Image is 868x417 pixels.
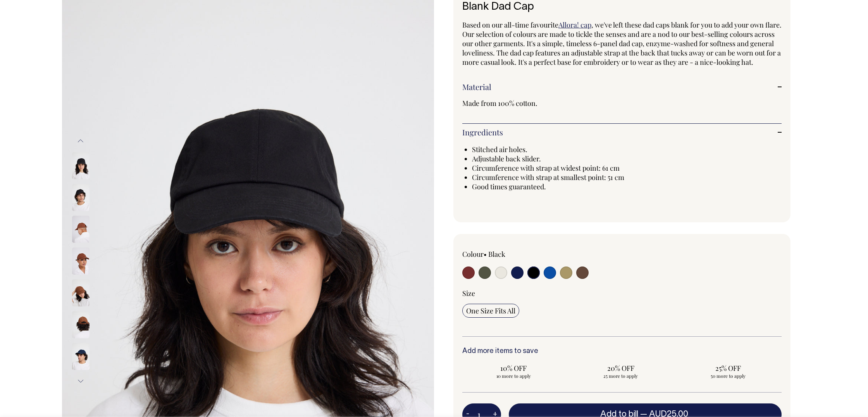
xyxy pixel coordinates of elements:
[72,247,90,275] img: chocolate
[72,311,90,338] img: chocolate
[472,145,527,154] span: Stitched air holes.
[72,184,90,211] img: black
[462,361,565,381] input: 10% OFF 10 more to apply
[484,249,487,259] span: •
[462,20,782,67] span: , we've left these dad caps blank for you to add your own flare. Our selection of colours are mad...
[462,82,782,92] a: Material
[462,20,558,29] span: Based on our all-time favourite
[462,99,537,108] span: Made from 100% cotton.
[462,128,782,137] a: Ingredients
[462,304,519,318] input: One Size Fits All
[472,154,541,163] span: Adjustable back slider.
[462,1,782,13] h1: Blank Dad Cap
[558,20,591,29] a: Allora! cap
[680,363,775,373] span: 25% OFF
[570,361,672,381] input: 20% OFF 25 more to apply
[462,249,590,259] div: Colour
[472,182,546,191] span: Good times guaranteed.
[573,363,668,373] span: 20% OFF
[472,163,620,173] span: Circumference with strap at widest point: 61 cm
[75,132,86,150] button: Previous
[466,363,561,373] span: 10% OFF
[573,373,668,379] span: 25 more to apply
[677,361,779,381] input: 25% OFF 50 more to apply
[466,306,515,315] span: One Size Fits All
[488,249,505,259] label: Black
[72,279,90,306] img: chocolate
[462,348,782,355] h6: Add more items to save
[462,289,782,298] div: Size
[680,373,775,379] span: 50 more to apply
[75,372,86,390] button: Next
[72,343,90,370] img: dark-navy
[72,216,90,243] img: chocolate
[72,152,90,179] img: black
[472,173,624,182] span: Circumference with strap at smallest point: 51 cm
[466,373,561,379] span: 10 more to apply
